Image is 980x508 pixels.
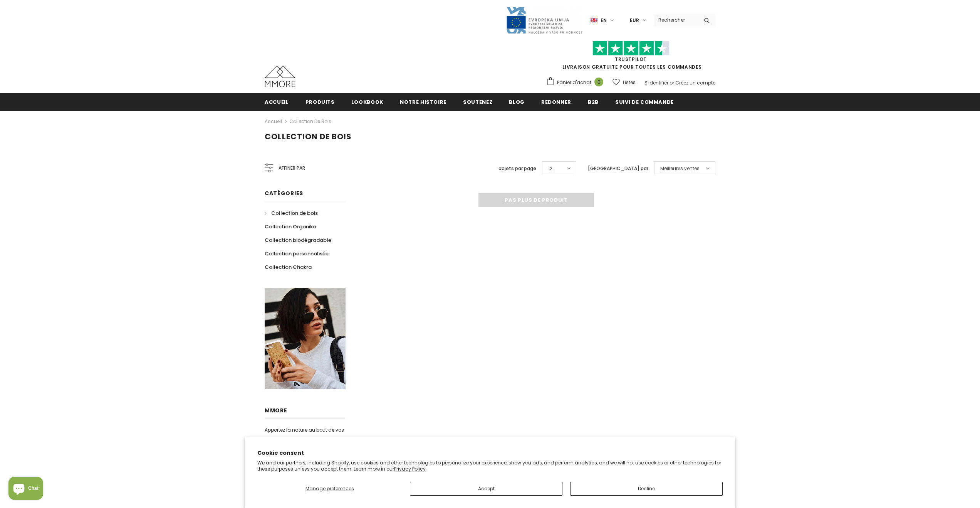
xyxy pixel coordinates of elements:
[305,485,354,492] span: Manage preferences
[265,131,352,142] span: Collection de bois
[410,482,562,496] button: Accept
[615,98,674,106] span: Suivi de commande
[541,93,571,110] a: Redonner
[612,76,636,89] a: Listes
[509,98,525,106] span: Blog
[601,17,607,24] span: en
[257,482,402,496] button: Manage preferences
[400,93,446,110] a: Notre histoire
[265,250,329,257] span: Collection personnalisée
[271,209,318,217] span: Collection de bois
[351,98,383,106] span: Lookbook
[506,6,583,34] img: Javni Razpis
[265,220,316,233] a: Collection Organika
[351,93,383,110] a: Lookbook
[400,98,446,106] span: Notre histoire
[279,164,305,172] span: Affiner par
[6,477,45,502] inbox-online-store-chat: Shopify online store chat
[615,56,647,62] a: TrustPilot
[257,449,723,457] h2: Cookie consent
[557,79,591,86] span: Panier d'achat
[506,17,583,23] a: Javni Razpis
[546,77,607,88] a: Panier d'achat 0
[654,14,698,25] input: Search Site
[257,460,723,472] p: We and our partners, including Shopify, use cookies and other technologies to personalize your ex...
[265,93,289,110] a: Accueil
[592,41,670,56] img: Faites confiance aux étoiles pilotes
[265,206,318,220] a: Collection de bois
[265,98,289,106] span: Accueil
[594,78,603,86] span: 0
[546,44,715,70] span: LIVRAISON GRATUITE POUR TOUTES LES COMMANDES
[570,482,723,496] button: Decline
[265,189,303,197] span: Catégories
[265,260,312,274] a: Collection Chakra
[265,117,282,126] a: Accueil
[644,79,668,86] a: S'identifier
[588,165,648,172] label: [GEOGRAPHIC_DATA] par
[265,236,331,244] span: Collection biodégradable
[509,93,525,110] a: Blog
[289,118,331,125] a: Collection de bois
[305,98,335,106] span: Produits
[265,233,331,247] a: Collection biodégradable
[541,98,571,106] span: Redonner
[265,263,312,271] span: Collection Chakra
[265,407,287,414] span: MMORE
[548,165,552,172] span: 12
[265,247,329,260] a: Collection personnalisée
[591,17,597,24] img: i-lang-1.png
[265,223,316,230] span: Collection Organika
[670,79,674,86] span: or
[660,165,700,172] span: Meilleures ventes
[675,79,715,86] a: Créez un compte
[265,66,295,87] img: Cas MMORE
[498,165,536,172] label: objets par page
[615,93,674,110] a: Suivi de commande
[463,98,492,106] span: soutenez
[305,93,335,110] a: Produits
[623,79,636,86] span: Listes
[630,17,639,24] span: EUR
[394,466,426,472] a: Privacy Policy
[463,93,492,110] a: soutenez
[588,93,599,110] a: B2B
[588,98,599,106] span: B2B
